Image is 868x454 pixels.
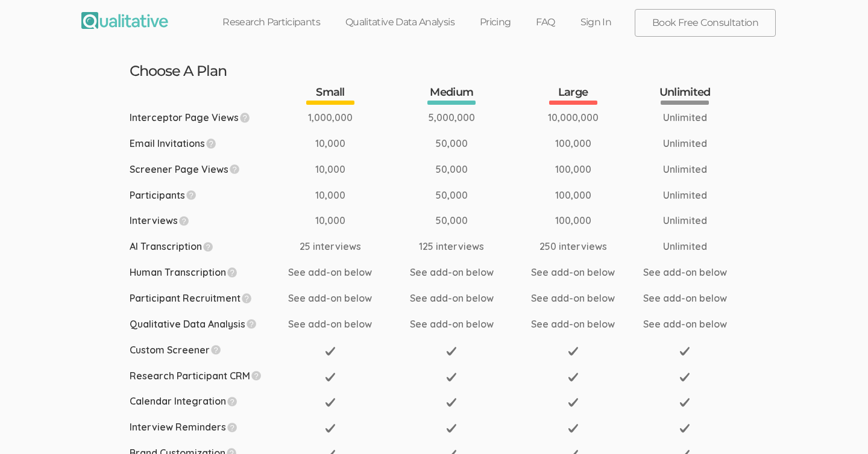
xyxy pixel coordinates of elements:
[568,423,578,433] img: check.16x16.gray.svg
[400,131,521,157] td: 50,000
[179,216,189,226] img: question.svg
[227,396,237,406] img: question.svg
[521,131,643,157] td: 100,000
[325,423,335,433] img: check.16x16.gray.svg
[568,346,578,356] img: check.16x16.gray.svg
[400,157,521,182] td: 50,000
[680,397,690,407] img: check.16x16.gray.svg
[521,182,643,208] td: 100,000
[230,164,240,174] img: question.svg
[227,422,237,432] img: question.svg
[130,131,278,157] td: Email Invitations
[521,260,643,285] td: See add-on below
[521,311,643,337] td: See add-on below
[400,234,521,260] td: 125 interviews
[130,337,278,363] td: Custom Screener
[130,260,278,285] td: Human Transcription
[130,105,278,131] td: Interceptor Page Views
[568,9,624,36] a: Sign In
[130,388,278,414] td: Calendar Integration
[643,105,727,131] td: Unlimited
[333,9,467,36] a: Qualitative Data Analysis
[186,190,197,200] img: question.svg
[643,285,727,311] td: See add-on below
[643,234,727,260] td: Unlimited
[81,12,168,29] img: Qualitative
[447,397,456,407] img: check.16x16.gray.svg
[325,372,335,382] img: check.16x16.gray.svg
[242,293,252,303] img: question.svg
[278,285,400,311] td: See add-on below
[400,182,521,208] td: 50,000
[278,208,400,234] td: 10,000
[130,311,278,337] td: Qualitative Data Analysis
[568,372,578,382] img: check.16x16.gray.svg
[521,105,643,131] td: 10,000,000
[130,208,278,234] td: Interviews
[521,208,643,234] td: 100,000
[278,182,400,208] td: 10,000
[130,363,278,389] td: Research Participant CRM
[325,397,335,407] img: check.16x16.gray.svg
[447,346,456,356] img: check.16x16.gray.svg
[278,311,400,337] td: See add-on below
[447,423,456,433] img: check.16x16.gray.svg
[568,397,578,407] img: check.16x16.gray.svg
[643,157,727,182] td: Unlimited
[523,9,567,36] a: FAQ
[227,267,237,277] img: question.svg
[130,285,278,311] td: Participant Recruitment
[278,260,400,285] td: See add-on below
[130,63,738,79] h3: Choose A Plan
[643,85,727,105] th: Unlimited
[278,157,400,182] td: 10,000
[206,138,216,148] img: question.svg
[643,182,727,208] td: Unlimited
[247,319,257,329] img: question.svg
[521,285,643,311] td: See add-on below
[643,311,727,337] td: See add-on below
[240,112,250,122] img: question.svg
[278,85,400,105] th: Small
[680,346,690,356] img: check.16x16.gray.svg
[130,182,278,208] td: Participants
[210,9,333,36] a: Research Participants
[211,344,221,355] img: question.svg
[400,311,521,337] td: See add-on below
[680,372,690,382] img: check.16x16.gray.svg
[400,208,521,234] td: 50,000
[130,414,278,440] td: Interview Reminders
[521,234,643,260] td: 250 interviews
[680,423,690,433] img: check.16x16.gray.svg
[400,105,521,131] td: 5,000,000
[400,285,521,311] td: See add-on below
[467,9,524,36] a: Pricing
[130,234,278,260] td: AI Transcription
[278,105,400,131] td: 1,000,000
[447,372,456,382] img: check.16x16.gray.svg
[643,208,727,234] td: Unlimited
[203,241,213,252] img: question.svg
[643,131,727,157] td: Unlimited
[278,131,400,157] td: 10,000
[325,346,335,356] img: check.16x16.gray.svg
[400,260,521,285] td: See add-on below
[521,157,643,182] td: 100,000
[278,234,400,260] td: 25 interviews
[400,85,521,105] th: Medium
[130,157,278,182] td: Screener Page Views
[643,260,727,285] td: See add-on below
[635,10,775,36] a: Book Free Consultation
[251,370,262,381] img: question.svg
[521,85,643,105] th: Large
